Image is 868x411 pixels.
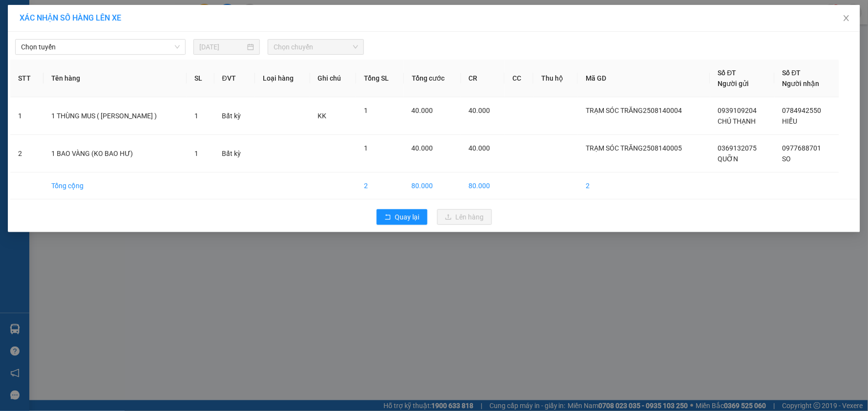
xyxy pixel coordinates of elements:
[833,5,860,32] button: Close
[43,173,187,199] td: Tổng cộng
[187,60,214,97] th: SL
[58,31,127,38] span: TP.HCM -SÓC TRĂNG
[43,97,187,135] td: 1 THÙNG MUS ( [PERSON_NAME] )
[783,69,801,77] span: Số ĐT
[4,67,101,103] span: Gửi:
[310,60,356,97] th: Ghi chú
[145,12,188,30] p: Ngày giờ in:
[783,107,822,114] span: 0784942550
[718,155,739,163] span: QUỠN
[586,107,682,114] span: TRẠM SÓC TRĂNG2508140004
[783,117,798,125] span: HIẾU
[364,107,368,114] span: 1
[586,144,682,152] span: TRẠM SÓC TRĂNG2508140005
[214,97,255,135] td: Bất kỳ
[718,117,756,125] span: CHÚ THẠNH
[437,209,492,225] button: uploadLên hàng
[214,60,255,97] th: ĐVT
[718,144,757,152] span: 0369132075
[21,40,180,54] span: Chọn tuyến
[10,97,43,135] td: 1
[194,150,198,157] span: 1
[783,144,822,152] span: 0977688701
[274,40,358,54] span: Chọn chuyến
[404,173,461,199] td: 80.000
[356,173,404,199] td: 2
[578,60,710,97] th: Mã GD
[377,209,427,225] button: rollbackQuay lại
[783,155,791,163] span: SO
[10,60,43,97] th: STT
[318,112,327,120] span: KK
[356,60,404,97] th: Tổng SL
[578,173,710,199] td: 2
[395,212,420,222] span: Quay lại
[10,135,43,173] td: 2
[43,135,187,173] td: 1 BAO VÀNG (KO BAO HƯ)
[384,214,391,221] span: rollback
[718,80,749,87] span: Người gửi
[412,144,433,152] span: 40.000
[718,69,737,77] span: Số ĐT
[533,60,578,97] th: Thu hộ
[194,112,198,120] span: 1
[404,60,461,97] th: Tổng cước
[4,67,101,103] span: Trạm Sóc Trăng
[214,135,255,173] td: Bất kỳ
[199,42,245,52] input: 14/08/2025
[469,144,490,152] span: 40.000
[145,21,188,30] span: [DATE]
[56,41,135,51] strong: PHIẾU GỬI HÀNG
[843,14,850,22] span: close
[469,107,490,114] span: 40.000
[412,107,433,114] span: 40.000
[505,60,533,97] th: CC
[255,60,310,97] th: Loại hàng
[364,144,368,152] span: 1
[43,60,187,97] th: Tên hàng
[461,60,505,97] th: CR
[783,80,820,87] span: Người nhận
[718,107,757,114] span: 0939109204
[461,173,505,199] td: 80.000
[20,13,121,22] span: XÁC NHẬN SỐ HÀNG LÊN XE
[63,5,129,26] strong: XE KHÁCH MỸ DUYÊN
